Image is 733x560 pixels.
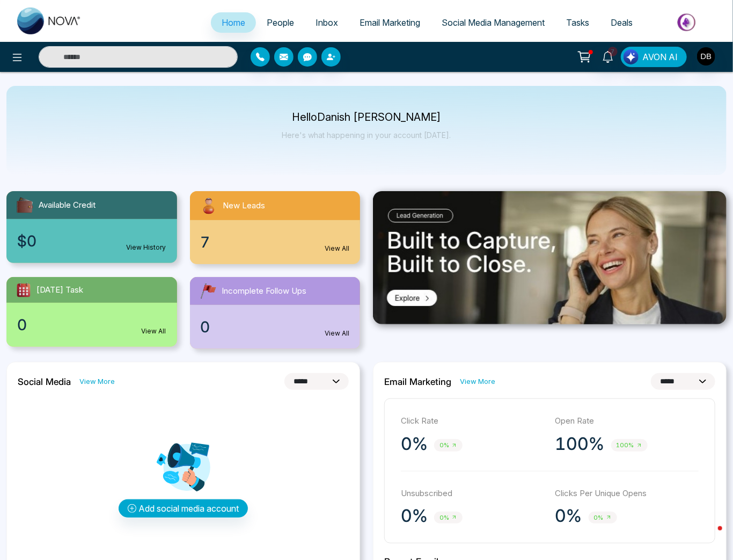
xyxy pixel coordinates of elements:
img: User Avatar [697,47,715,66]
p: 0% [555,505,582,527]
a: View History [127,243,166,252]
a: Email Marketing [349,12,431,33]
span: AVON AI [642,50,678,63]
span: $0 [17,230,36,252]
a: Deals [600,12,643,33]
iframe: Intercom live chat [697,523,722,549]
img: Lead Flow [624,49,639,64]
span: [DATE] Task [36,284,83,296]
p: Here's what happening in your account [DATE]. [282,130,451,140]
span: 7 [201,231,210,253]
p: Click Rate [401,415,545,427]
a: New Leads7View All [184,191,367,264]
a: View All [325,329,349,338]
a: View All [142,326,166,336]
a: Home [211,12,256,33]
button: Add social media account [119,499,248,518]
p: Open Rate [555,415,699,427]
h2: Social Media [18,376,71,387]
a: View All [325,244,349,253]
img: todayTask.svg [15,281,32,299]
span: 0% [434,439,463,452]
span: 0% [589,512,617,524]
img: Nova CRM Logo [17,8,82,34]
p: 0% [401,433,428,455]
p: Hello Danish [PERSON_NAME] [282,113,451,122]
img: Analytics png [157,440,210,494]
span: Available Credit [39,199,96,212]
p: 0% [401,505,428,527]
img: followUps.svg [199,281,218,301]
span: Incomplete Follow Ups [222,285,307,297]
span: Home [222,17,245,28]
span: 100% [611,439,648,452]
span: Deals [611,17,633,28]
a: View More [460,376,495,387]
h2: Email Marketing [384,376,451,387]
span: Inbox [316,17,338,28]
a: Inbox [305,12,349,33]
span: 7 [608,47,618,56]
a: Tasks [555,12,600,33]
a: View More [79,376,115,387]
span: Email Marketing [360,17,420,28]
img: newLeads.svg [199,195,219,216]
span: Social Media Management [442,17,545,28]
span: 0 [17,314,27,336]
a: 7 [595,47,621,66]
p: Unsubscribed [401,488,545,500]
span: 0% [434,512,463,524]
a: People [256,12,305,33]
span: New Leads [223,200,266,212]
img: . [373,191,727,324]
button: AVON AI [621,47,687,67]
img: availableCredit.svg [15,195,34,215]
span: 0 [201,316,210,338]
span: People [267,17,294,28]
p: Clicks Per Unique Opens [555,488,699,500]
a: Incomplete Follow Ups0View All [184,277,367,349]
img: Market-place.gif [649,10,727,34]
span: Tasks [566,17,589,28]
p: 100% [555,433,605,455]
a: Social Media Management [431,12,555,33]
